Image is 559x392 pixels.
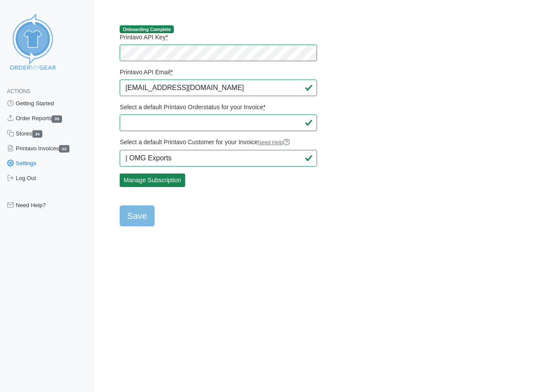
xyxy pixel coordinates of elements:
[7,88,30,94] span: Actions
[120,205,155,226] input: Save
[258,139,290,146] a: Need Help
[263,104,266,111] abbr: required
[120,68,317,76] label: Printavo API Email
[120,150,317,167] input: Type at least 4 characters
[32,130,43,138] span: 34
[52,115,62,123] span: 35
[59,145,69,153] span: 33
[120,173,185,187] a: Manage Subscription
[166,34,168,41] abbr: required
[170,69,173,76] abbr: required
[120,138,317,146] label: Select a default Printavo Customer for your Invoice
[120,103,317,111] label: Select a default Printavo Orderstatus for your Invoice
[120,25,174,33] span: Onboarding Complete
[120,33,317,41] label: Printavo API Key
